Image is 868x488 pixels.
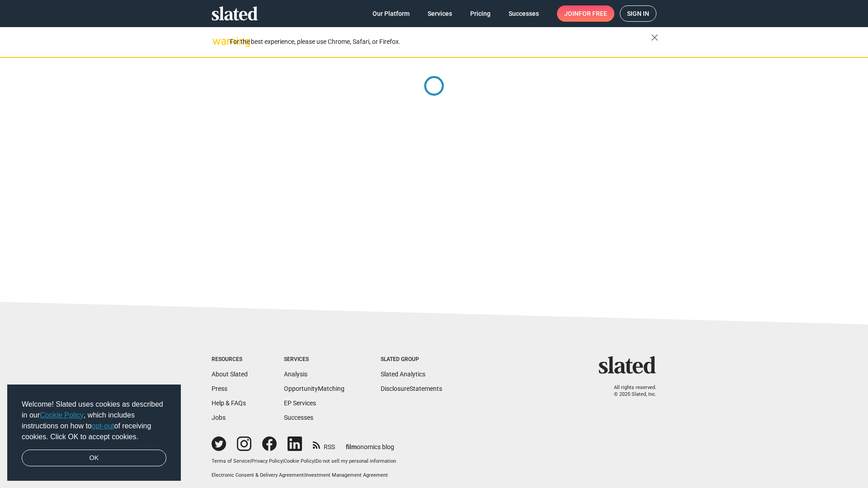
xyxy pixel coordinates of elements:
[7,385,181,481] div: cookieconsent
[501,5,546,22] a: Successes
[470,5,491,22] span: Pricing
[250,458,251,464] span: |
[627,6,649,21] span: Sign in
[212,356,248,363] div: Resources
[212,36,223,47] mat-icon: warning
[305,472,388,478] a: Investment Management Agreement
[313,437,335,451] a: RSS
[428,5,452,22] span: Services
[381,371,425,378] a: Slated Analytics
[420,5,459,22] a: Services
[92,422,114,430] a: opt-out
[304,472,305,478] span: |
[284,385,344,392] a: OpportunityMatching
[604,385,656,398] p: All rights reserved. © 2025 Slated, Inc.
[212,458,250,464] a: Terms of Service
[284,414,313,421] a: Successes
[564,5,607,22] span: Join
[251,458,283,464] a: Privacy Policy
[284,356,344,363] div: Services
[346,436,394,451] a: filmonomics blog
[284,458,314,464] a: Cookie Policy
[381,356,442,363] div: Slated Group
[40,411,84,419] a: Cookie Policy
[316,458,396,465] button: Do not sell my personal information
[373,5,410,22] span: Our Platform
[346,443,357,450] span: film
[283,458,284,464] span: |
[557,5,614,22] a: Joinfor free
[463,5,498,22] a: Pricing
[22,450,166,467] a: dismiss cookie message
[314,458,316,464] span: |
[212,414,226,421] a: Jobs
[620,5,656,22] a: Sign in
[284,371,307,378] a: Analysis
[212,399,246,407] a: Help & FAQs
[212,385,227,392] a: Press
[284,399,316,407] a: EP Services
[365,5,417,22] a: Our Platform
[579,5,607,22] span: for free
[509,5,539,22] span: Successes
[212,472,304,478] a: Electronic Consent & Delivery Agreement
[22,399,166,442] span: Welcome! Slated uses cookies as described in our , which includes instructions on how to of recei...
[212,371,248,378] a: About Slated
[381,385,442,392] a: DisclosureStatements
[649,32,660,43] mat-icon: close
[230,36,651,48] div: For the best experience, please use Chrome, Safari, or Firefox.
